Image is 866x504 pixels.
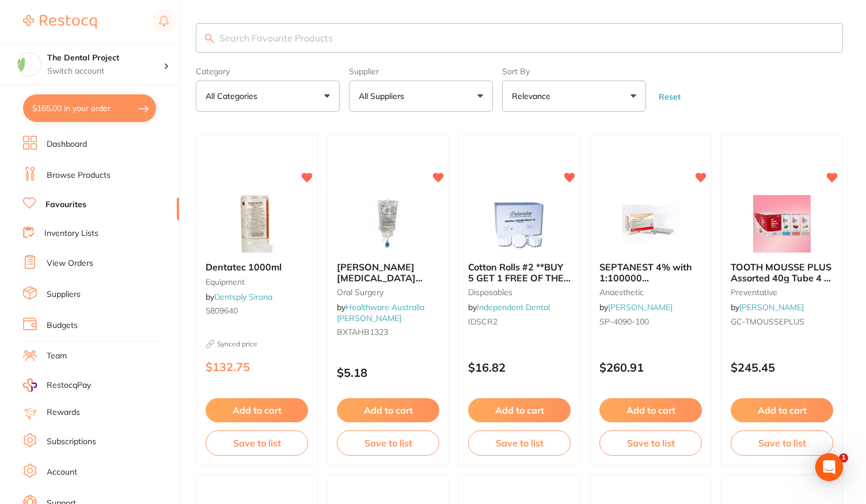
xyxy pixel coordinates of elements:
[47,258,93,269] a: View Orders
[196,81,340,112] button: All Categories
[47,467,77,478] a: Account
[613,195,688,253] img: SEPTANEST 4% with 1:100000 adrenalin 2.2ml 2xBox 50 GOLD
[337,366,439,379] p: $5.18
[47,380,91,391] span: RestocqPay
[731,302,804,312] span: by
[502,81,646,112] button: Relevance
[47,407,80,418] a: Rewards
[337,327,388,337] span: BXTAHB1323
[468,288,571,297] small: disposables
[599,430,702,456] button: Save to list
[23,9,97,35] a: Restocq Logo
[47,139,87,150] a: Dashboard
[468,316,497,327] span: IDSCR2
[206,339,308,349] small: Synced price
[337,398,439,422] button: Add to cart
[599,262,702,283] b: SEPTANEST 4% with 1:100000 adrenalin 2.2ml 2xBox 50 GOLD
[815,453,843,481] div: Open Intercom Messenger
[206,90,262,102] p: All Categories
[731,430,833,456] button: Save to list
[23,379,37,392] img: RestocqPay
[655,91,684,102] button: Reset
[468,262,571,283] b: Cotton Rolls #2 **BUY 5 GET 1 FREE OF THE SAME**
[468,302,550,312] span: by
[739,302,804,312] a: [PERSON_NAME]
[731,316,804,327] span: GC-TMOUSSEPLUS
[477,302,550,312] a: Independent Dental
[745,195,819,253] img: TOOTH MOUSSE PLUS Assorted 40g Tube 4 x Mint & Straw 2 x Van
[359,90,409,102] p: All Suppliers
[599,288,702,297] small: anaesthetic
[47,320,78,331] a: Budgets
[337,261,434,304] span: [PERSON_NAME] [MEDICAL_DATA] (Saline) 0.9% For Irrigation Bag - 500ml
[196,23,843,53] input: Search Favourite Products
[219,195,294,253] img: Dentatec 1000ml
[468,361,571,374] p: $16.82
[599,316,649,327] span: SP-4090-100
[599,261,696,304] span: SEPTANEST 4% with 1:100000 [MEDICAL_DATA] 2.2ml 2xBox 50 GOLD
[731,398,833,422] button: Add to cart
[608,302,673,312] a: [PERSON_NAME]
[468,430,571,456] button: Save to list
[196,67,340,76] label: Category
[349,67,493,76] label: Supplier
[23,94,156,122] button: $165.00 in your order
[349,81,493,112] button: All Suppliers
[206,398,308,422] button: Add to cart
[482,195,557,253] img: Cotton Rolls #2 **BUY 5 GET 1 FREE OF THE SAME**
[337,288,439,297] small: oral surgery
[599,398,702,422] button: Add to cart
[47,289,81,300] a: Suppliers
[337,302,424,323] a: Healthware Australia [PERSON_NAME]
[47,350,67,362] a: Team
[23,15,97,29] img: Restocq Logo
[47,436,96,448] a: Subscriptions
[468,261,571,294] span: Cotton Rolls #2 **BUY 5 GET 1 FREE OF THE SAME**
[731,288,833,297] small: preventative
[468,398,571,422] button: Add to cart
[206,277,308,287] small: equipment
[731,262,833,283] b: TOOTH MOUSSE PLUS Assorted 40g Tube 4 x Mint & Straw 2 x Van
[337,262,439,283] b: Baxter Sodium Chloride (Saline) 0.9% For Irrigation Bag - 500ml
[502,67,646,76] label: Sort By
[206,292,272,302] span: by
[351,195,426,253] img: Baxter Sodium Chloride (Saline) 0.9% For Irrigation Bag - 500ml
[47,52,164,64] h4: The Dental Project
[731,261,831,294] span: TOOTH MOUSSE PLUS Assorted 40g Tube 4 x Mint & Straw 2 x Van
[45,199,86,211] a: Favourites
[839,453,848,463] span: 1
[206,360,308,373] p: $132.75
[206,430,308,456] button: Save to list
[206,261,282,273] span: Dentatec 1000ml
[206,262,308,272] b: Dentatec 1000ml
[44,228,98,239] a: Inventory Lists
[337,430,439,456] button: Save to list
[599,302,673,312] span: by
[206,306,238,316] span: 5809640
[47,170,111,181] a: Browse Products
[599,361,702,374] p: $260.91
[731,361,833,374] p: $245.45
[23,379,91,392] a: RestocqPay
[214,292,272,302] a: Dentsply Sirona
[47,66,164,77] p: Switch account
[512,90,555,102] p: Relevance
[18,53,41,76] img: The Dental Project
[337,302,424,323] span: by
